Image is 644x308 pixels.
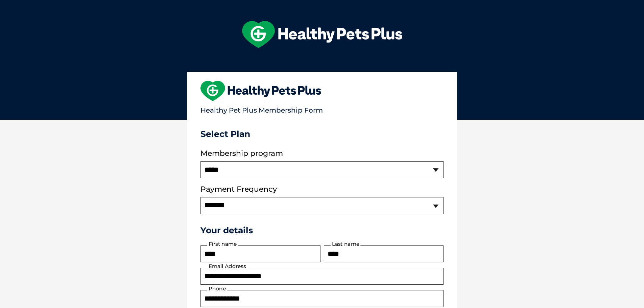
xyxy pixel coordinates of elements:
label: Last name [331,241,360,247]
label: Payment Frequency [200,185,277,194]
img: hpp-logo-landscape-green-white.png [242,21,402,48]
img: heart-shape-hpp-logo-large.png [200,81,321,101]
p: Healthy Pet Plus Membership Form [200,103,444,114]
h3: Your details [200,225,444,235]
h3: Select Plan [200,129,444,139]
label: First name [207,241,238,247]
label: Email Address [207,263,247,269]
label: Phone [207,286,227,292]
label: Membership program [200,149,444,158]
